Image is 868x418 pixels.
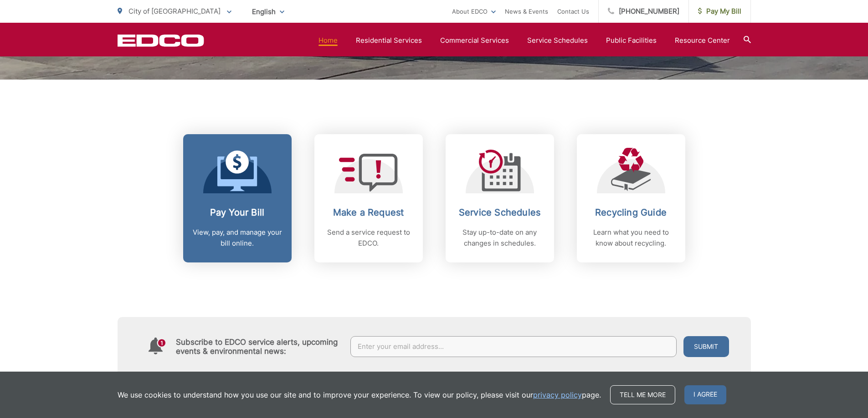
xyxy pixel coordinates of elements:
[324,227,414,249] p: Send a service request to EDCO.
[192,227,282,249] p: View, pay, and manage your bill online.
[350,336,677,357] input: Enter your email address...
[118,389,601,400] p: We use cookies to understand how you use our site and to improve your experience. To view our pol...
[527,35,588,46] a: Service Schedules
[440,35,509,46] a: Commercial Services
[683,336,729,357] button: Submit
[698,6,741,17] span: Pay My Bill
[675,35,730,46] a: Resource Center
[176,337,342,356] h4: Subscribe to EDCO service alerts, upcoming events & environmental news:
[118,34,204,47] a: EDCD logo. Return to the homepage.
[192,207,282,218] h2: Pay Your Bill
[610,385,675,404] a: Tell me more
[314,134,423,262] a: Make a Request Send a service request to EDCO.
[356,35,422,46] a: Residential Services
[533,389,582,400] a: privacy policy
[446,134,554,262] a: Service Schedules Stay up-to-date on any changes in schedules.
[455,227,545,249] p: Stay up-to-date on any changes in schedules.
[245,4,291,20] span: English
[577,134,685,262] a: Recycling Guide Learn what you need to know about recycling.
[452,6,496,17] a: About EDCO
[586,227,676,249] p: Learn what you need to know about recycling.
[455,207,545,218] h2: Service Schedules
[557,6,589,17] a: Contact Us
[324,207,414,218] h2: Make a Request
[505,6,548,17] a: News & Events
[684,385,726,404] span: I agree
[128,7,221,15] span: City of [GEOGRAPHIC_DATA]
[606,35,657,46] a: Public Facilities
[183,134,292,262] a: Pay Your Bill View, pay, and manage your bill online.
[586,207,676,218] h2: Recycling Guide
[318,35,338,46] a: Home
